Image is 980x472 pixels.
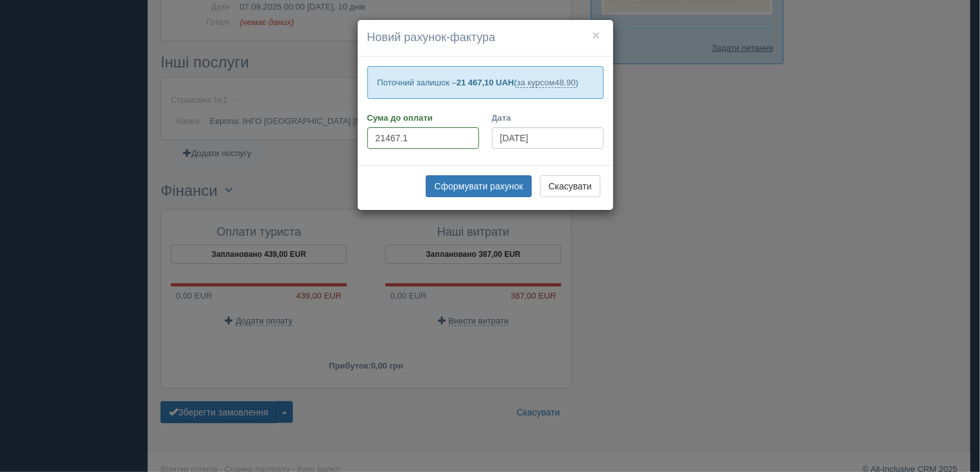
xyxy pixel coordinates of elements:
[592,28,600,42] button: ×
[457,78,514,87] b: 21 467,10 UAH
[555,78,576,87] span: 48.90
[492,112,604,124] label: Дата
[426,175,531,197] button: Сформувати рахунок
[367,112,479,124] label: Сума до оплати
[367,30,604,46] h4: Новий рахунок-фактура
[367,66,604,99] p: Поточний залишок – ( )
[540,175,600,197] button: Скасувати
[517,78,576,88] a: за курсом48.90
